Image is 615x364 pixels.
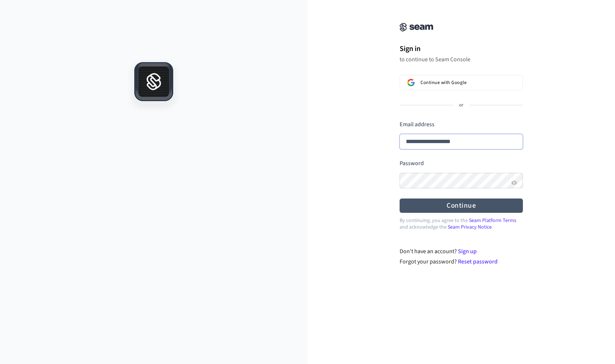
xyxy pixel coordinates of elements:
p: By continuing, you agree to the and acknowledge the . [400,217,523,230]
a: Seam Platform Terms [469,217,516,224]
img: Sign in with Google [407,79,415,86]
img: Seam Console [400,23,433,32]
button: Sign in with GoogleContinue with Google [400,75,523,90]
label: Password [400,159,424,167]
a: Seam Privacy Notice [448,223,492,231]
label: Email address [400,120,434,128]
button: Show password [510,178,518,187]
p: to continue to Seam Console [400,56,523,63]
a: Reset password [458,258,498,266]
div: Forgot your password? [400,257,523,266]
a: Sign up [458,247,477,255]
span: Continue with Google [421,80,466,85]
h1: Sign in [400,43,523,54]
p: or [459,102,463,109]
button: Continue [400,199,523,213]
div: Don't have an account? [400,247,523,256]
